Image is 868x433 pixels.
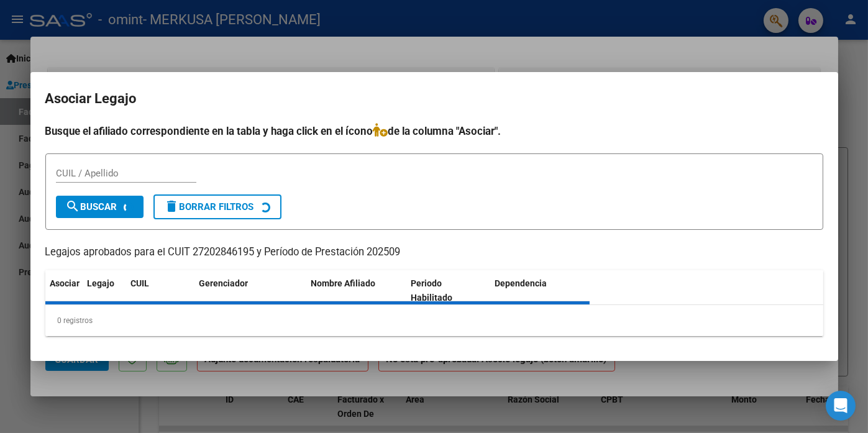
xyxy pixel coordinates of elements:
button: Borrar Filtros [153,194,281,219]
div: 0 registros [45,305,823,336]
span: Asociar [50,278,80,288]
datatable-header-cell: Legajo [83,270,126,311]
datatable-header-cell: Gerenciador [194,270,306,311]
div: Open Intercom Messenger [826,391,856,421]
datatable-header-cell: CUIL [126,270,194,311]
button: Buscar [56,196,144,218]
mat-icon: search [66,199,81,214]
span: Gerenciador [199,278,249,288]
span: Legajo [88,278,115,288]
mat-icon: delete [165,199,180,214]
datatable-header-cell: Dependencia [490,270,590,311]
datatable-header-cell: Asociar [45,270,83,311]
span: Periodo Habilitado [411,278,452,303]
span: Nombre Afiliado [311,278,376,288]
span: Buscar [66,201,117,212]
span: Dependencia [495,278,547,288]
datatable-header-cell: Periodo Habilitado [406,270,490,311]
p: Legajos aprobados para el CUIT 27202846195 y Período de Prestación 202509 [45,245,823,260]
span: Borrar Filtros [165,201,254,212]
h2: Asociar Legajo [45,87,823,111]
span: CUIL [131,278,150,288]
datatable-header-cell: Nombre Afiliado [306,270,406,311]
h4: Busque el afiliado correspondiente en la tabla y haga click en el ícono de la columna "Asociar". [45,123,823,139]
